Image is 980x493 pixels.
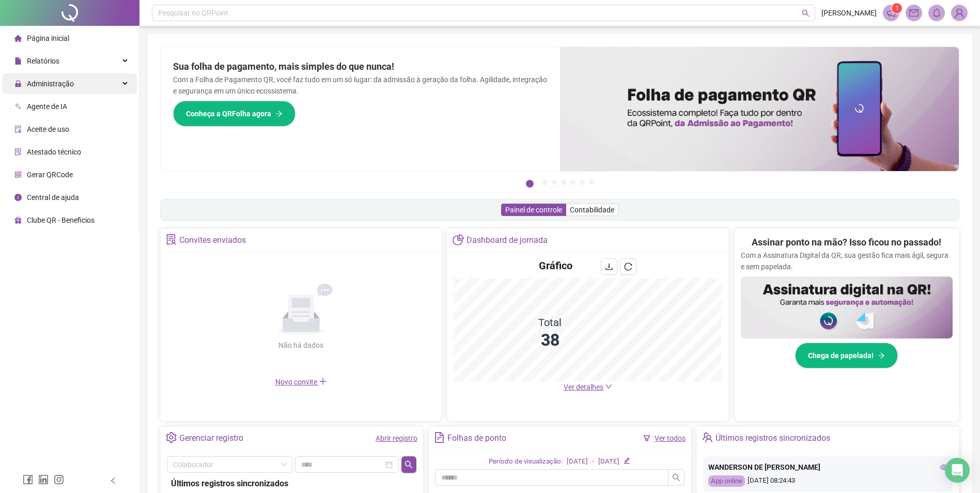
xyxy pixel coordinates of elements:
[27,125,69,133] span: Aceite de uso
[27,102,67,111] span: Agente de IA
[173,74,548,97] p: Com a Folha de Pagamento QR, você faz tudo em um só lugar: da admissão à geração da folha. Agilid...
[376,434,417,442] a: Abrir registro
[254,340,349,351] div: Não há dados
[878,352,885,359] span: arrow-right
[892,3,902,13] sup: 1
[741,276,953,338] img: banner%2F02c71560-61a6-44d4-94b9-c8ab97240462.png
[173,101,295,127] button: Conheça a QRFolha agora
[166,432,177,443] span: setting
[275,378,327,386] span: Novo convite
[110,477,117,484] span: left
[23,474,33,485] span: facebook
[808,350,874,361] span: Chega de papelada!
[886,8,896,18] span: notification
[466,232,548,249] div: Dashboard de jornada
[27,57,59,65] span: Relatórios
[952,5,967,21] img: 77055
[592,456,594,467] div: -
[14,171,22,178] span: qrcode
[702,432,713,443] span: team
[27,80,74,88] span: Administração
[561,180,566,185] button: 4
[14,217,22,224] span: gift
[171,477,412,490] div: Últimos registros sincronizados
[605,263,613,271] span: download
[173,59,548,74] h2: Sua folha de pagamento, mais simples do que nunca!
[179,429,243,447] div: Gerenciar registro
[27,216,95,224] span: Clube QR - Beneficios
[598,456,619,467] div: [DATE]
[708,475,947,487] div: [DATE] 08:24:43
[589,180,594,185] button: 7
[624,263,632,271] span: reload
[945,458,970,483] div: Open Intercom Messenger
[795,343,898,368] button: Chega de papelada!
[932,8,941,18] span: bell
[54,474,64,485] span: instagram
[643,435,650,442] span: filter
[38,474,49,485] span: linkedin
[27,193,79,202] span: Central de ajuda
[655,434,686,442] a: Ver todos
[542,180,548,185] button: 2
[570,180,575,185] button: 5
[453,234,463,245] span: pie-chart
[434,432,445,443] span: file-text
[567,456,588,467] div: [DATE]
[447,429,506,447] div: Folhas de ponto
[605,383,612,390] span: down
[505,206,562,214] span: Painel de controle
[166,234,177,245] span: solution
[940,464,947,471] span: eye
[672,473,680,482] span: search
[14,194,22,201] span: info-circle
[708,461,947,473] div: WANDERSON DE [PERSON_NAME]
[895,5,899,12] span: 1
[275,110,283,117] span: arrow-right
[14,126,22,133] span: audit
[564,383,612,391] a: Ver detalhes down
[570,206,614,214] span: Contabilidade
[802,9,810,17] span: search
[526,180,534,188] button: 1
[319,377,327,386] span: plus
[14,35,22,42] span: home
[741,250,953,272] p: Com a Assinatura Digital da QR, sua gestão fica mais ágil, segura e sem papelada.
[14,57,22,65] span: file
[708,475,745,487] div: App online
[909,8,919,18] span: mail
[715,429,830,447] div: Últimos registros sincronizados
[489,456,563,467] div: Período de visualização:
[539,258,572,273] h4: Gráfico
[752,235,941,250] h2: Assinar ponto na mão? Isso ficou no passado!
[186,108,271,119] span: Conheça a QRFolha agora
[405,460,413,469] span: search
[560,47,959,171] img: banner%2F8d14a306-6205-4263-8e5b-06e9a85ad873.png
[564,383,603,391] span: Ver detalhes
[14,148,22,156] span: solution
[14,80,22,87] span: lock
[27,148,81,156] span: Atestado técnico
[821,7,877,19] span: [PERSON_NAME]
[27,171,73,179] span: Gerar QRCode
[552,180,557,185] button: 3
[179,232,246,249] div: Convites enviados
[27,34,69,42] span: Página inicial
[624,457,630,464] span: edit
[580,180,585,185] button: 6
